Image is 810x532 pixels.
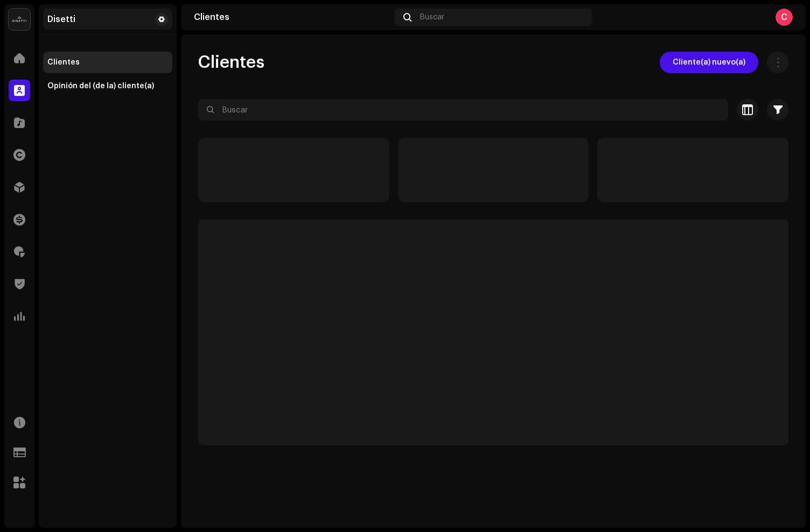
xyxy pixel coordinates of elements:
[9,9,30,30] img: 02a7c2d3-3c89-4098-b12f-2ff2945c95ee
[420,13,444,22] span: Buscar
[660,52,758,73] button: Cliente(a) nuevo(a)
[198,52,264,73] span: Clientes
[194,13,390,22] div: Clientes
[43,52,172,73] re-m-nav-item: Clientes
[47,82,154,90] div: Opinión del (de la) cliente(a)
[47,58,80,67] div: Clientes
[673,52,745,73] span: Cliente(a) nuevo(a)
[47,15,75,24] div: Disetti
[43,75,172,97] re-m-nav-item: Opinión del (de la) cliente(a)
[198,99,728,120] input: Buscar
[776,9,793,26] div: C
